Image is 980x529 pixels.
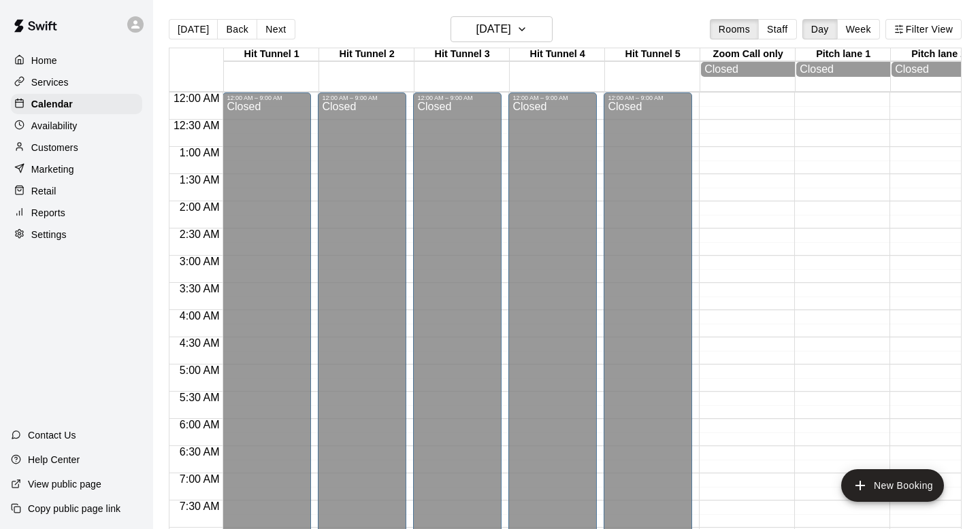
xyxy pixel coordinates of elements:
div: Hit Tunnel 4 [510,48,605,61]
button: [DATE] [169,19,218,39]
div: 12:00 AM – 9:00 AM [512,95,593,101]
p: Retail [31,184,56,198]
a: Reports [11,203,142,223]
a: Retail [11,181,142,201]
span: 7:00 AM [176,473,223,485]
p: Availability [31,119,78,133]
span: 3:00 AM [176,256,223,267]
p: Services [31,75,69,89]
button: Rooms [710,19,759,39]
div: Hit Tunnel 5 [605,48,700,61]
a: Customers [11,137,142,158]
button: add [841,469,944,502]
p: Home [31,54,57,67]
button: Staff [758,19,797,39]
a: Marketing [11,159,142,180]
span: 12:00 AM [170,92,223,104]
div: Closed [800,63,887,75]
span: 6:00 AM [176,419,223,430]
p: View public page [28,477,101,491]
p: Help Center [28,453,80,466]
div: 12:00 AM – 9:00 AM [417,95,497,101]
button: [DATE] [451,16,553,42]
span: 2:00 AM [176,201,223,213]
p: Calendar [31,97,73,111]
h6: [DATE] [476,20,511,39]
div: Hit Tunnel 1 [224,48,319,61]
div: Hit Tunnel 3 [414,48,510,61]
span: 4:30 AM [176,337,223,349]
p: Reports [31,206,65,220]
a: Settings [11,224,142,245]
span: 2:30 AM [176,228,223,240]
div: Hit Tunnel 2 [319,48,414,61]
p: Copy public page link [28,502,120,515]
span: 7:30 AM [176,500,223,512]
span: 1:30 AM [176,174,223,186]
p: Settings [31,228,67,241]
span: 3:30 AM [176,283,223,294]
button: Day [802,19,838,39]
span: 6:30 AM [176,446,223,458]
button: Week [837,19,880,39]
span: 12:30 AM [170,120,223,131]
p: Marketing [31,163,74,176]
span: 1:00 AM [176,147,223,158]
div: Closed [704,63,791,75]
button: Back [217,19,257,39]
a: Availability [11,116,142,136]
span: 5:00 AM [176,364,223,376]
p: Contact Us [28,428,76,442]
span: 5:30 AM [176,392,223,403]
a: Calendar [11,94,142,114]
p: Customers [31,141,78,154]
div: Pitch lane 1 [796,48,891,61]
div: 12:00 AM – 9:00 AM [322,95,402,101]
a: Services [11,72,142,92]
button: Next [257,19,295,39]
div: 12:00 AM – 9:00 AM [227,95,307,101]
a: Home [11,50,142,71]
button: Filter View [885,19,962,39]
span: 4:00 AM [176,310,223,322]
div: 12:00 AM – 9:00 AM [608,95,688,101]
div: Zoom Call only [700,48,796,61]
